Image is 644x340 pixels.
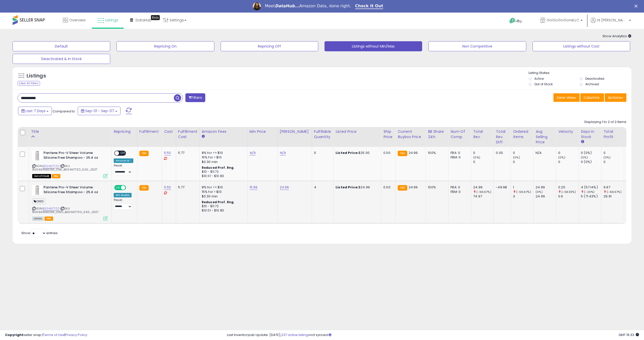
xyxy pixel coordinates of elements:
[94,13,122,28] a: Listings
[451,151,467,155] div: FBA: 0
[18,107,52,115] button: Last 7 Days
[202,185,244,190] div: 8% for <= $10
[159,13,190,28] a: Settings
[496,129,509,145] div: Total Rev. Diff.
[536,194,556,199] div: 24.99
[581,140,584,144] small: Days In Stock.
[114,198,133,210] div: Preset:
[536,151,552,155] div: N/A
[428,185,445,190] div: 100%
[428,151,445,155] div: 100%
[451,190,467,194] div: FBM: 0
[603,194,624,199] div: 29.91
[32,151,42,161] img: 41gzljJ5iWL._SL40_.jpg
[202,151,244,155] div: 8% for <= $10
[13,54,110,64] button: Deactivated & In Stock
[398,129,424,140] div: Current Buybox Price
[536,129,554,145] div: Avg Selling Price
[516,190,531,194] small: (-66.67%)
[580,93,604,102] button: Columns
[202,204,244,208] div: $10 - $11.72
[32,174,51,178] span: All listings that are currently out of stock and unavailable for purchase on Amazon
[32,151,108,178] div: ASIN:
[581,185,601,190] div: 4 (57.14%)
[581,194,601,199] div: 5 (71.43%)
[221,41,318,51] button: Repricing Off
[428,129,446,140] div: BB Share 24h.
[634,5,639,8] div: Close
[202,165,235,170] b: Reduced Prof. Rng.
[584,95,599,100] span: Columns
[45,217,53,221] span: FBA
[513,155,520,159] small: (0%)
[602,34,631,38] span: Show Analytics
[513,151,533,155] div: 0
[43,164,59,168] a: B004AI77ZO
[505,14,532,29] a: Help
[250,129,275,134] div: Min Price
[139,151,149,156] small: FBA
[151,15,160,20] div: Tooltip anchor
[32,206,99,214] span: | SKU: 8006540801611_OWD_B004AI77ZO_5.50_2507
[164,129,174,134] div: Cost
[265,4,351,9] div: Meet Amazon Data, done right.
[116,41,214,51] button: Repricing On
[591,18,631,29] a: Hi [PERSON_NAME]
[536,185,556,190] div: 24.99
[202,170,244,174] div: $10 - $11.72
[603,185,624,190] div: 9.97
[21,231,58,235] span: Show: entries
[607,190,621,194] small: (-66.67%)
[558,160,579,164] div: 0
[581,129,599,140] div: Days In Stock
[451,155,467,160] div: FBM: 0
[533,41,630,51] button: Listings without Cost
[69,18,86,23] span: Overview
[584,120,626,124] div: Displaying 1 to 2 of 2 items
[558,185,579,190] div: 0.25
[202,200,235,204] b: Reduced Prof. Rng.
[202,190,244,194] div: 15% for > $10
[451,185,467,190] div: FBA: 0
[139,129,160,134] div: Fulfillment
[115,186,121,190] span: ON
[53,109,76,114] span: Compared to:
[547,18,579,23] span: GoGoGoGoneLLC
[119,151,127,155] span: OFF
[603,151,624,155] div: 0
[473,151,494,155] div: 0
[44,185,105,196] b: Pantene Pro-V Sheer Volume Silicone Free Shampoo - 25.4 oz
[473,185,494,190] div: 24.99
[325,41,422,51] button: Listings without Min/Max
[585,82,599,86] label: Archived
[250,150,256,155] a: N/A
[280,129,310,134] div: [PERSON_NAME]
[18,81,40,86] div: Clear All Filters
[603,129,622,140] div: Total Profit
[78,107,120,115] button: Sep-01 - Sep-07
[529,71,631,75] p: Listing States:
[509,18,515,24] i: Get Help
[26,108,46,113] span: Last 7 Days
[558,151,579,155] div: 0
[52,174,60,178] span: FBA
[275,4,299,8] i: DataHub...
[496,151,507,155] div: 0.00
[336,185,358,190] b: Listed Price:
[32,217,44,221] span: All listings currently available for purchase on Amazon
[581,151,601,155] div: 0 (0%)
[185,93,205,102] button: Filters
[553,93,580,102] button: Save View
[202,208,244,213] div: $10.01 - $10.83
[126,13,155,28] a: DataHub
[202,194,244,199] div: $0.30 min
[398,185,407,191] small: FBA
[178,185,196,190] div: 5.77
[178,129,197,140] div: Fulfillment Cost
[597,18,627,23] span: Hi [PERSON_NAME]
[178,151,196,155] div: 5.77
[31,129,109,134] div: Title
[383,129,393,140] div: Ship Price
[558,129,577,134] div: Velocity
[383,151,392,155] div: 0.00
